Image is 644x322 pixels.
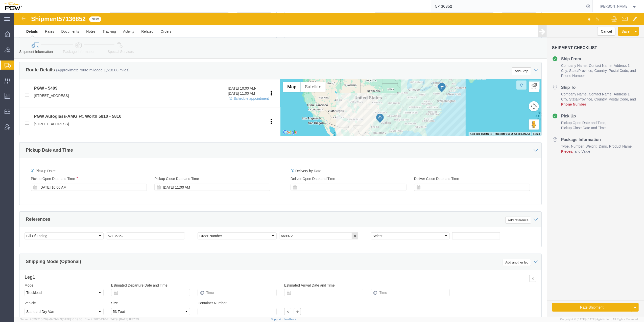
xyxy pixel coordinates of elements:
img: logo [4,3,22,10]
span: Server: 2025.21.0-769a9a7b8c3 [20,318,82,321]
span: Copyright © [DATE]-[DATE] Agistix Inc., All Rights Reserved [560,317,638,321]
iframe: FS Legacy Container [14,13,644,317]
input: Search for shipment number, reference number [431,0,585,12]
span: [DATE] 11:37:29 [119,318,139,321]
a: Support [271,318,283,321]
a: Feedback [283,318,296,321]
button: [PERSON_NAME] [600,3,637,9]
span: Client: 2025.21.0-7d7479b [85,318,139,321]
span: Ksenia Gushchina-Kerecz [600,4,629,9]
span: [DATE] 10:09:35 [62,318,82,321]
